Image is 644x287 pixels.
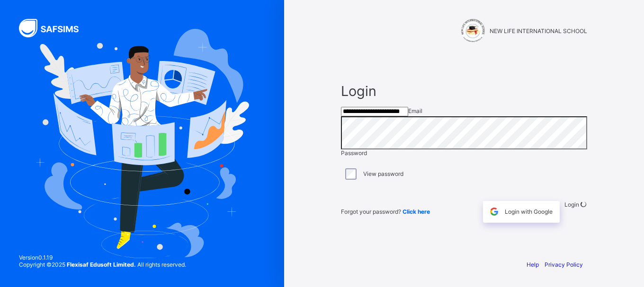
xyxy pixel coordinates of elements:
[408,107,422,114] span: Email
[19,254,186,261] span: Version 0.1.19
[67,261,136,268] strong: Flexisaf Edusoft Limited.
[341,83,587,99] span: Login
[489,206,500,217] img: google.396cfc9801f0270233282035f929180a.svg
[545,261,583,268] a: Privacy Policy
[35,29,249,259] img: Hero Image
[341,208,430,215] span: Forgot your password?
[402,208,430,215] a: Click here
[19,19,90,37] img: SAFSIMS Logo
[527,261,539,268] a: Help
[341,149,367,157] span: Password
[505,208,553,215] span: Login with Google
[490,27,587,35] span: NEW LIFE INTERNATIONAL SCHOOL
[564,201,579,208] span: Login
[363,170,403,177] label: View password
[19,261,186,268] span: Copyright © 2025 All rights reserved.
